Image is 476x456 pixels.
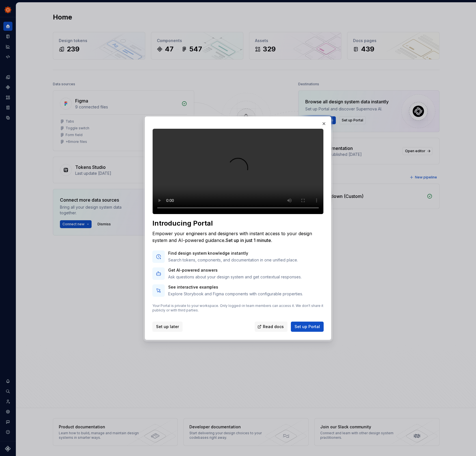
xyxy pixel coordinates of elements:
span: Set up in just 1 minute. [226,237,272,243]
p: See interactive examples [168,284,303,290]
button: Set up later [152,322,183,332]
span: Set up Portal [295,324,320,330]
p: Find design system knowledge instantly [168,250,298,256]
p: Search tokens, components, and documentation in one unified place. [168,257,298,263]
p: Explore Storybook and Figma components with configurable properties. [168,291,303,297]
p: Ask questions about your design system and get contextual responses. [168,274,302,280]
div: Introducing Portal [152,219,324,228]
button: Set up Portal [291,322,324,332]
div: Empower your engineers and designers with instant access to your design system and AI-powered gui... [152,230,324,244]
span: Read docs [263,324,284,330]
a: Read docs [255,322,287,332]
p: Your Portal is private to your workspace. Only logged-in team members can access it. We don't sha... [152,304,324,313]
p: Get AI-powered answers [168,267,302,273]
span: Set up later [156,324,179,330]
